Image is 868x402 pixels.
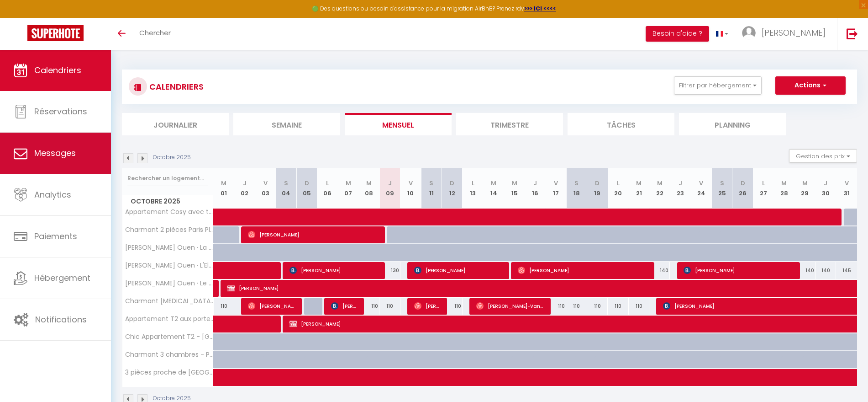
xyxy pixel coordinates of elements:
[34,272,90,284] span: Hébergement
[629,168,649,209] th: 21
[147,76,204,97] h3: CALENDRIERS
[691,168,711,209] th: 24
[442,168,462,209] th: 12
[836,168,857,209] th: 31
[781,179,787,188] abbr: M
[248,226,378,243] span: [PERSON_NAME]
[524,5,556,12] a: >>> ICI <<<<
[762,27,826,38] span: [PERSON_NAME]
[463,168,483,209] th: 13
[711,168,732,209] th: 25
[546,168,566,209] th: 17
[122,195,213,208] span: Octobre 2025
[35,314,87,325] span: Notifications
[214,298,234,315] div: 110
[276,168,296,209] th: 04
[815,168,836,209] th: 30
[629,298,649,315] div: 110
[359,168,379,209] th: 08
[775,76,846,95] button: Actions
[504,168,525,209] th: 15
[379,168,400,209] th: 09
[670,168,690,209] th: 23
[525,168,545,209] th: 16
[554,179,558,188] abbr: V
[359,298,379,315] div: 110
[679,179,682,188] abbr: J
[243,179,247,188] abbr: J
[574,179,579,188] abbr: S
[566,168,587,209] th: 18
[566,298,587,315] div: 110
[802,179,808,188] abbr: M
[124,351,215,358] span: Charmant 3 chambres - Paris expo [GEOGRAPHIC_DATA]
[472,179,474,188] abbr: L
[824,179,827,188] abbr: J
[124,262,215,269] span: [PERSON_NAME] Ouen · L'Elégante Oasis - grand T2 aux portes de [GEOGRAPHIC_DATA]
[617,179,620,188] abbr: L
[414,262,503,279] span: [PERSON_NAME]
[741,179,745,188] abbr: D
[568,113,674,135] li: Tâches
[636,179,642,188] abbr: M
[847,28,858,39] img: logout
[414,297,442,315] span: [PERSON_NAME]
[233,113,340,135] li: Semaine
[794,168,815,209] th: 29
[214,168,234,209] th: 01
[124,316,215,322] span: Appartement T2 aux portes de [GEOGRAPHIC_DATA] privatif
[533,179,537,188] abbr: J
[836,262,857,279] div: 145
[221,179,226,188] abbr: M
[762,179,765,188] abbr: L
[338,168,358,209] th: 07
[379,262,400,279] div: 130
[139,28,171,38] span: Chercher
[366,179,372,188] abbr: M
[657,179,663,188] abbr: M
[450,179,454,188] abbr: D
[512,179,517,188] abbr: M
[646,26,709,42] button: Besoin d'aide ?
[234,168,255,209] th: 02
[124,298,215,305] span: Charmant [MEDICAL_DATA] proche [GEOGRAPHIC_DATA] [GEOGRAPHIC_DATA]/parking
[608,168,628,209] th: 20
[679,113,786,135] li: Planning
[124,244,215,251] span: [PERSON_NAME] Ouen · La Chic Oasis - spacieux T2 aux portes de [GEOGRAPHIC_DATA]
[491,179,496,188] abbr: M
[815,262,836,279] div: 140
[331,297,358,315] span: [PERSON_NAME]
[742,26,756,40] img: ...
[649,262,670,279] div: 140
[34,230,77,242] span: Paiements
[379,298,400,315] div: 110
[388,179,392,188] abbr: J
[429,179,433,188] abbr: S
[400,168,421,209] th: 10
[34,189,71,200] span: Analytics
[34,106,87,117] span: Réservations
[255,168,275,209] th: 03
[296,168,317,209] th: 05
[720,179,724,188] abbr: S
[845,179,849,188] abbr: V
[476,297,545,315] span: [PERSON_NAME]-Van-Can
[732,168,753,209] th: 26
[794,262,815,279] div: 140
[248,297,296,315] span: [PERSON_NAME] Benfkih [PERSON_NAME]
[518,262,648,279] span: [PERSON_NAME]
[649,168,670,209] th: 22
[124,280,215,287] span: [PERSON_NAME] Ouen · Le Wooden Oasis - spacieux T2 aux portes de [GEOGRAPHIC_DATA]
[124,333,215,340] span: Chic Appartement T2 - [GEOGRAPHIC_DATA] 15
[153,153,191,162] p: Octobre 2025
[546,298,566,315] div: 110
[595,179,600,188] abbr: D
[587,168,608,209] th: 19
[305,179,309,188] abbr: D
[34,147,76,159] span: Messages
[409,179,413,188] abbr: V
[284,179,288,188] abbr: S
[124,226,215,233] span: Charmant 2 pièces Paris Pleyel- [GEOGRAPHIC_DATA]
[456,113,563,135] li: Trimestre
